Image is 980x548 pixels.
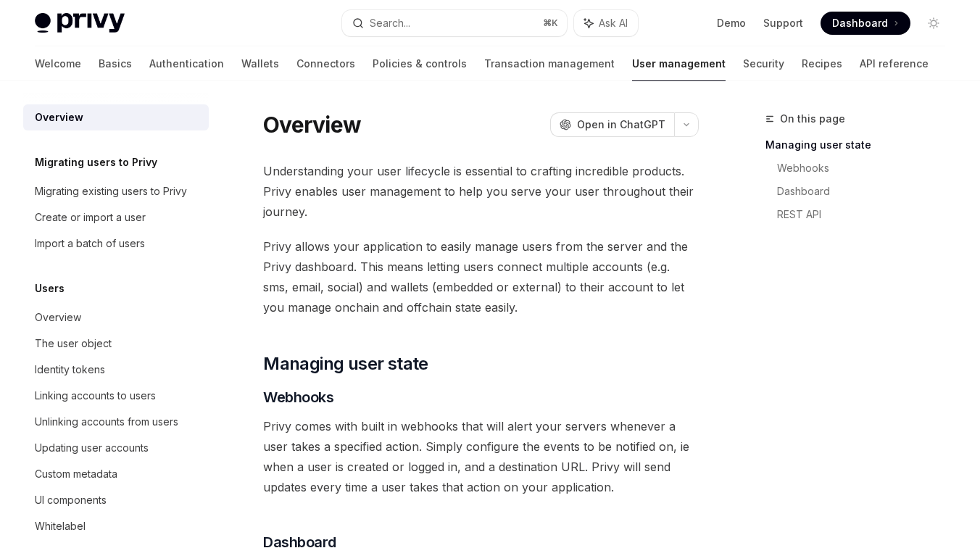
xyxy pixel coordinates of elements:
div: Overview [35,109,83,126]
a: Overview [23,104,209,130]
a: Identity tokens [23,357,209,383]
span: Understanding your user lifecycle is essential to crafting incredible products. Privy enables use... [263,161,699,222]
div: Overview [35,309,81,326]
div: Updating user accounts [35,439,149,457]
span: On this page [780,110,845,128]
span: Privy comes with built in webhooks that will alert your servers whenever a user takes a specified... [263,416,699,497]
h5: Users [35,280,65,297]
a: REST API [777,203,957,226]
span: ⌘ K [543,17,558,29]
span: Managing user state [263,352,428,375]
div: Import a batch of users [35,235,145,252]
a: Connectors [296,46,355,81]
div: Linking accounts to users [35,387,156,404]
a: Create or import a user [23,204,209,231]
a: Dashboard [821,12,910,35]
span: Ask AI [599,16,628,30]
a: API reference [860,46,929,81]
a: Overview [23,304,209,331]
div: Migrating existing users to Privy [35,183,187,200]
a: Custom metadata [23,461,209,487]
a: Authentication [149,46,224,81]
button: Toggle dark mode [922,12,945,35]
a: User management [632,46,726,81]
button: Search...⌘K [342,10,567,36]
a: The user object [23,331,209,357]
span: Open in ChatGPT [577,117,665,132]
span: Privy allows your application to easily manage users from the server and the Privy dashboard. Thi... [263,236,699,317]
img: light logo [35,13,125,33]
div: UI components [35,491,107,509]
a: Basics [99,46,132,81]
a: Updating user accounts [23,435,209,461]
a: Policies & controls [373,46,467,81]
button: Open in ChatGPT [550,112,674,137]
span: Webhooks [263,387,333,407]
a: Welcome [35,46,81,81]
a: Demo [717,16,746,30]
div: Custom metadata [35,465,117,483]
a: Managing user state [765,133,957,157]
h5: Migrating users to Privy [35,154,157,171]
div: Identity tokens [35,361,105,378]
a: Import a batch of users [23,231,209,257]
a: Migrating existing users to Privy [23,178,209,204]
a: Whitelabel [23,513,209,539]
div: The user object [35,335,112,352]
button: Ask AI [574,10,638,36]
a: Recipes [802,46,842,81]
a: Unlinking accounts from users [23,409,209,435]
a: Wallets [241,46,279,81]
a: Linking accounts to users [23,383,209,409]
div: Whitelabel [35,518,86,535]
div: Create or import a user [35,209,146,226]
a: Dashboard [777,180,957,203]
a: Support [763,16,803,30]
div: Unlinking accounts from users [35,413,178,431]
h1: Overview [263,112,361,138]
a: Webhooks [777,157,957,180]
div: Search... [370,14,410,32]
a: Transaction management [484,46,615,81]
span: Dashboard [832,16,888,30]
a: UI components [23,487,209,513]
a: Security [743,46,784,81]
